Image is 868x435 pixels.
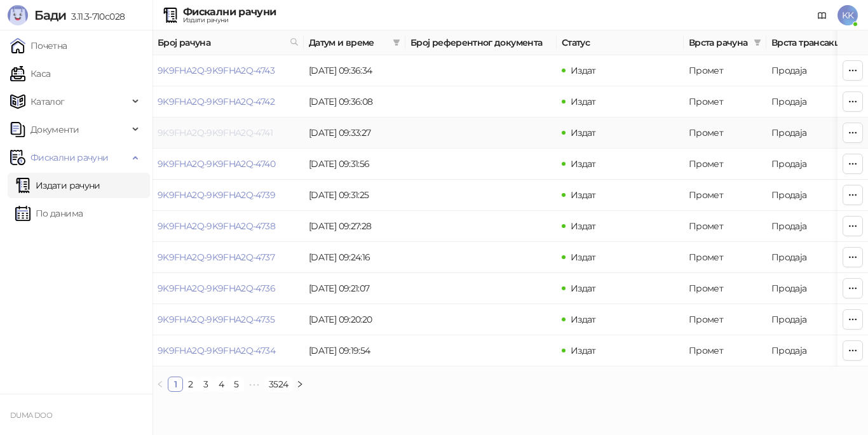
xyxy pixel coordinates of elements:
[304,180,405,211] td: [DATE] 09:31:25
[158,345,275,356] a: 9K9FHA2Q-9K9FHA2Q-4734
[214,377,229,392] li: 4
[304,149,405,180] td: [DATE] 09:31:56
[183,17,276,23] div: Издати рачуни
[309,36,388,50] span: Датум и време
[304,242,405,273] td: [DATE] 09:24:16
[304,55,405,86] td: [DATE] 09:36:34
[158,158,275,170] a: 9K9FHA2Q-9K9FHA2Q-4740
[183,377,198,392] li: 2
[158,36,285,50] span: Број рачуна
[571,220,596,232] span: Издат
[214,377,228,391] a: 4
[292,377,308,392] li: Следећа страна
[153,211,304,242] td: 9K9FHA2Q-9K9FHA2Q-4738
[304,304,405,335] td: [DATE] 09:20:20
[684,149,766,180] td: Промет
[183,7,276,17] div: Фискални рачуни
[15,173,100,198] a: Издати рачуни
[153,117,304,149] td: 9K9FHA2Q-9K9FHA2Q-4741
[34,8,66,23] span: Бади
[304,335,405,366] td: [DATE] 09:19:54
[812,5,832,25] a: Документација
[153,30,304,55] th: Број рачуна
[296,380,304,388] span: right
[684,273,766,304] td: Промет
[393,39,400,46] span: filter
[156,380,164,388] span: left
[304,211,405,242] td: [DATE] 09:27:28
[571,314,596,325] span: Издат
[168,377,183,392] li: 1
[153,335,304,366] td: 9K9FHA2Q-9K9FHA2Q-4734
[158,189,275,201] a: 9K9FHA2Q-9K9FHA2Q-4739
[557,30,684,55] th: Статус
[153,149,304,180] td: 9K9FHA2Q-9K9FHA2Q-4740
[158,65,275,76] a: 9K9FHA2Q-9K9FHA2Q-4743
[684,117,766,149] td: Промет
[571,127,596,138] span: Издат
[153,55,304,86] td: 9K9FHA2Q-9K9FHA2Q-4743
[198,377,214,392] li: 3
[31,89,65,114] span: Каталог
[684,211,766,242] td: Промет
[153,86,304,117] td: 9K9FHA2Q-9K9FHA2Q-4742
[292,377,308,392] button: right
[153,304,304,335] td: 9K9FHA2Q-9K9FHA2Q-4735
[751,33,764,52] span: filter
[158,96,275,107] a: 9K9FHA2Q-9K9FHA2Q-4742
[571,96,596,107] span: Издат
[244,377,264,392] span: •••
[571,158,596,170] span: Издат
[571,65,596,76] span: Издат
[304,273,405,304] td: [DATE] 09:21:07
[199,377,213,391] a: 3
[10,61,50,86] a: Каса
[571,283,596,294] span: Издат
[184,377,198,391] a: 2
[684,86,766,117] td: Промет
[158,251,275,263] a: 9K9FHA2Q-9K9FHA2Q-4737
[153,377,168,392] li: Претходна страна
[837,5,858,25] span: KK
[229,377,244,392] li: 5
[168,377,182,391] a: 1
[158,314,275,325] a: 9K9FHA2Q-9K9FHA2Q-4735
[158,283,275,294] a: 9K9FHA2Q-9K9FHA2Q-4736
[153,273,304,304] td: 9K9FHA2Q-9K9FHA2Q-4736
[304,117,405,149] td: [DATE] 09:33:27
[229,377,243,391] a: 5
[153,377,168,392] button: left
[153,180,304,211] td: 9K9FHA2Q-9K9FHA2Q-4739
[153,242,304,273] td: 9K9FHA2Q-9K9FHA2Q-4737
[390,33,403,52] span: filter
[8,5,28,25] img: Logo
[684,180,766,211] td: Промет
[66,11,125,22] span: 3.11.3-710c028
[571,189,596,201] span: Издат
[405,30,557,55] th: Број референтног документа
[571,345,596,356] span: Издат
[265,377,292,391] a: 3524
[31,145,108,170] span: Фискални рачуни
[684,242,766,273] td: Промет
[158,127,273,138] a: 9K9FHA2Q-9K9FHA2Q-4741
[684,304,766,335] td: Промет
[244,377,264,392] li: Следећих 5 Страна
[771,36,857,50] span: Врста трансакције
[684,30,766,55] th: Врста рачуна
[684,55,766,86] td: Промет
[10,33,67,58] a: Почетна
[15,201,83,226] a: По данима
[31,117,79,142] span: Документи
[689,36,749,50] span: Врста рачуна
[571,251,596,263] span: Издат
[10,411,52,420] small: DUMA DOO
[158,220,275,232] a: 9K9FHA2Q-9K9FHA2Q-4738
[264,377,292,392] li: 3524
[754,39,761,46] span: filter
[684,335,766,366] td: Промет
[304,86,405,117] td: [DATE] 09:36:08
